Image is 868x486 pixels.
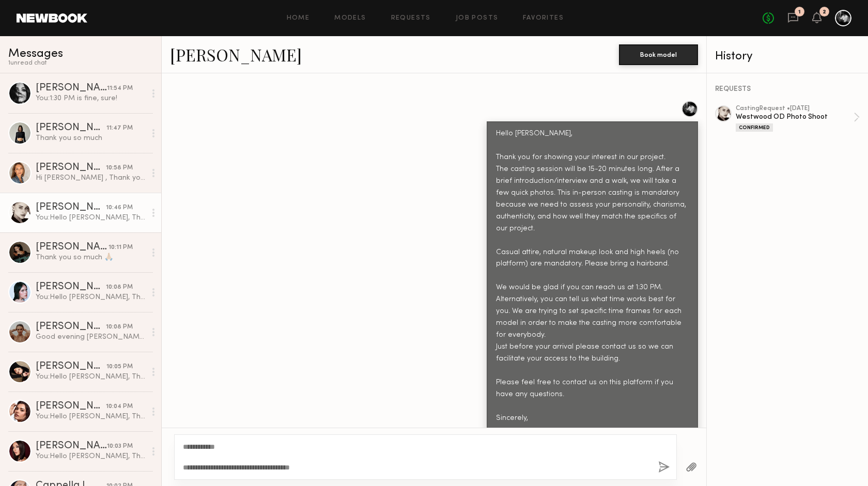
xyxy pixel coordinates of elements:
[36,123,106,133] div: [PERSON_NAME]
[36,93,146,103] div: You: 1:30 PM is fine, sure!
[736,123,773,132] div: Confirmed
[8,48,63,60] span: Messages
[36,253,146,262] div: Thank you so much 🙏🏼
[496,128,689,448] div: Hello [PERSON_NAME], Thank you for showing your interest in our project. The casting session will...
[287,15,310,22] a: Home
[391,15,431,22] a: Requests
[36,362,106,372] div: [PERSON_NAME]
[107,84,133,93] div: 11:54 PM
[36,173,146,183] div: Hi [PERSON_NAME] , Thank you so much for the updates. Have a great week.
[619,44,698,65] button: Book model
[523,15,564,22] a: Favorites
[106,123,133,133] div: 11:47 PM
[456,15,499,22] a: Job Posts
[107,442,133,451] div: 10:03 PM
[798,9,801,15] div: 1
[36,401,106,412] div: [PERSON_NAME]
[106,402,133,412] div: 10:04 PM
[106,322,133,332] div: 10:08 PM
[36,412,146,421] div: You: Hello [PERSON_NAME], Thank you for your attendance to the casting call. We have appreciated ...
[106,283,133,292] div: 10:08 PM
[619,50,698,58] a: Book model
[823,9,826,15] div: 2
[36,83,107,93] div: [PERSON_NAME]
[36,133,146,143] div: Thank you so much
[736,105,860,132] a: castingRequest •[DATE]Westwood OD Photo ShootConfirmed
[736,112,854,122] div: Westwood OD Photo Shoot
[170,43,302,66] a: [PERSON_NAME]
[334,15,366,22] a: Models
[106,163,133,173] div: 10:58 PM
[106,203,133,213] div: 10:46 PM
[736,105,854,112] div: casting Request • [DATE]
[36,451,146,461] div: You: Hello [PERSON_NAME], Thank you for your attendance to the casting call. We have appreciated ...
[36,282,106,292] div: [PERSON_NAME]
[787,12,799,25] a: 1
[36,372,146,382] div: You: Hello [PERSON_NAME], Thank you for your attendance to the casting call. We have appreciated ...
[36,292,146,302] div: You: Hello [PERSON_NAME], Thank you for your attendance to the casting call. We have appreciated ...
[36,441,107,451] div: [PERSON_NAME]
[36,332,146,342] div: Good evening [PERSON_NAME], Thank you, I appreciate your update!
[36,322,106,332] div: [PERSON_NAME]
[36,202,106,213] div: [PERSON_NAME]
[106,362,133,372] div: 10:05 PM
[36,213,146,223] div: You: Hello [PERSON_NAME], Thank you for showing your interest in our project. The casting session...
[715,51,860,62] div: History
[36,163,106,173] div: [PERSON_NAME]
[109,243,133,253] div: 10:11 PM
[715,86,860,93] div: REQUESTS
[36,242,109,253] div: [PERSON_NAME]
